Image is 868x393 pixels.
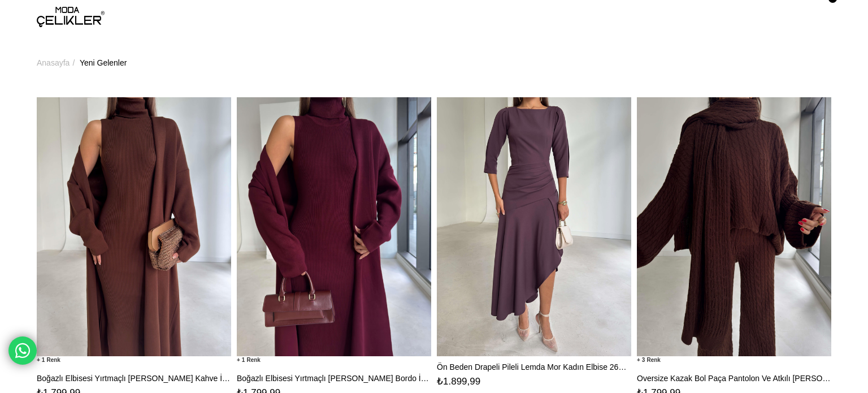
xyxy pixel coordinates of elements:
[437,97,631,356] img: Ön Beden Drapeli Pileli Lemda Mor Kadın Elbise 26K033
[237,97,431,356] img: Boğazlı Elbisesi Yırtmaçlı Heldo Kadın Bordo İkili Triko Takım 26K094
[237,356,261,364] span: 1
[37,34,70,92] a: Anasayfa
[237,373,431,383] a: Boğazlı Elbisesi Yırtmaçlı [PERSON_NAME] Bordo İkili Triko Takım 26K094
[37,7,105,27] img: logo
[37,34,77,92] li: >
[80,34,127,92] a: Yeni Gelenler
[637,373,831,383] a: Oversize Kazak Bol Paça Pantolon Ve Atkılı [PERSON_NAME] Kahve Üçlü Triko Takım 26K093
[37,97,231,356] img: Boğazlı Elbisesi Yırtmaçlı Heldo Kadın Kahve İkili Triko Takım 26K094
[37,356,60,364] span: 1
[437,362,631,372] a: Ön Beden Drapeli Pileli Lemda Mor Kadın Elbise 26K033
[637,97,831,356] img: Oversize Kazak Bol Paça Pantolon Ve Atkılı Kalli Kadın Kahve Üçlü Triko Takım 26K093
[437,376,480,387] span: ₺1.899,99
[637,356,661,364] span: 3
[37,373,231,383] a: Boğazlı Elbisesi Yırtmaçlı [PERSON_NAME] Kahve İkili Triko Takım 26K094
